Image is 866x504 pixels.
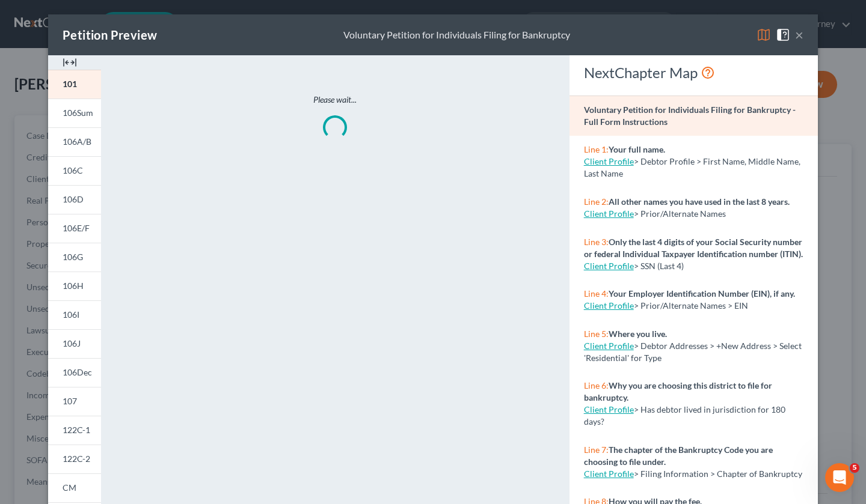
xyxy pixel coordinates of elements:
div: NextChapter Map [584,63,803,82]
span: 101 [63,79,77,89]
a: Client Profile [584,156,634,166]
span: 107 [63,396,77,406]
span: Line 1: [584,144,609,154]
a: 106A/B [48,127,101,156]
a: 106J [48,329,101,358]
strong: Your Employer Identification Number (EIN), if any. [609,288,795,299]
span: > Debtor Addresses > +New Address > Select 'Residential' for Type [584,341,802,363]
a: 106H [48,272,101,300]
div: Voluntary Petition for Individuals Filing for Bankruptcy [343,28,570,42]
a: 101 [48,70,101,99]
a: 106Dec [48,358,101,387]
strong: Voluntary Petition for Individuals Filing for Bankruptcy - Full Form Instructions [584,105,796,127]
span: CM [63,482,76,493]
a: Client Profile [584,208,634,219]
span: 106A/B [63,136,91,147]
span: 106I [63,309,79,320]
span: Line 6: [584,380,609,390]
img: map-eea8200ae884c6f1103ae1953ef3d486a96c86aabb227e865a55264e3737af1f.svg [757,28,771,42]
a: 106E/F [48,214,101,243]
a: 106D [48,185,101,214]
span: > SSN (Last 4) [634,261,684,271]
img: expand-e0f6d898513216a626fdd78e52531dac95497ffd26381d4c15ee2fc46db09dca.svg [63,55,77,70]
p: Please wait... [152,94,518,106]
a: 106Sum [48,99,101,127]
span: 106G [63,252,83,262]
strong: All other names you have used in the last 8 years. [609,196,790,207]
a: 107 [48,387,101,416]
a: Client Profile [584,404,634,414]
div: Petition Preview [63,26,157,43]
a: 106I [48,300,101,329]
span: 106Dec [63,367,92,377]
span: 106Sum [63,108,93,118]
span: 106J [63,338,81,348]
a: Client Profile [584,300,634,311]
span: Line 4: [584,288,609,299]
span: 122C-2 [63,454,90,464]
a: Client Profile [584,261,634,271]
span: Line 5: [584,329,609,339]
a: CM [48,473,101,502]
img: help-close-5ba153eb36485ed6c1ea00a893f15db1cb9b99d6cae46e1a8edb6c62d00a1a76.svg [776,28,790,42]
a: 106C [48,156,101,185]
span: 122C-1 [63,425,90,435]
strong: Your full name. [609,144,665,154]
a: 122C-1 [48,416,101,445]
a: Client Profile [584,341,634,351]
span: 106C [63,165,83,175]
span: 106H [63,281,84,291]
span: Line 3: [584,237,609,247]
span: 5 [850,463,859,473]
span: > Has debtor lived in jurisdiction for 180 days? [584,404,785,427]
span: > Debtor Profile > First Name, Middle Name, Last Name [584,156,800,178]
strong: The chapter of the Bankruptcy Code you are choosing to file under. [584,445,773,467]
a: Client Profile [584,469,634,479]
button: × [795,28,803,42]
strong: Why you are choosing this district to file for bankruptcy. [584,380,772,402]
span: Line 2: [584,196,609,207]
span: > Prior/Alternate Names [634,208,726,219]
span: > Prior/Alternate Names > EIN [634,300,748,311]
a: 122C-2 [48,445,101,473]
a: 106G [48,243,101,272]
span: Line 7: [584,445,609,455]
span: 106E/F [63,223,90,233]
span: > Filing Information > Chapter of Bankruptcy [634,469,802,479]
strong: Where you live. [609,329,667,339]
strong: Only the last 4 digits of your Social Security number or federal Individual Taxpayer Identificati... [584,237,803,259]
iframe: Intercom live chat [825,463,854,492]
span: 106D [63,194,84,204]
